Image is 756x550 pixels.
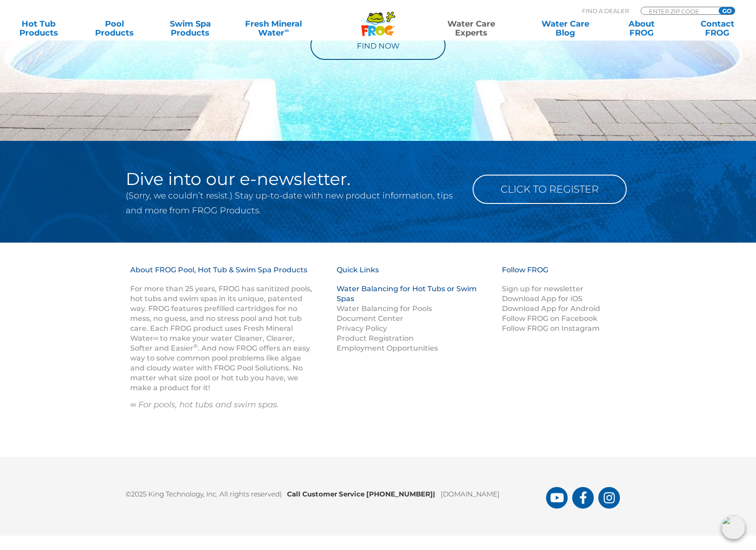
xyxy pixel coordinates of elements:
a: Follow FROG on Facebook [502,314,597,323]
a: Download App for iOS [502,294,583,303]
sup: ∞ [284,27,289,34]
p: Find A Dealer [582,7,629,15]
a: Water Balancing for Hot Tubs or Swim Spas [337,284,477,303]
a: Download App for Android [502,304,600,313]
input: Zip Code Form [648,7,709,15]
a: FROG Products You Tube Page [546,487,568,509]
em: ∞ For pools, hot tubs and swim spas. [130,400,279,410]
a: Find Now [310,31,446,60]
a: [DOMAIN_NAME] [441,490,500,498]
a: Fresh MineralWater∞ [237,19,310,37]
a: AboutFROG [612,19,671,37]
p: (Sorry, we couldn’t resist.) Stay up-to-date with new product information, tips and more from FRO... [126,188,459,218]
p: For more than 25 years, FROG has sanitized pools, hot tubs and swim spas in its unique, patented ... [130,284,314,393]
input: GO [719,7,735,14]
a: Hot TubProducts [9,19,68,37]
a: Follow FROG on Instagram [502,324,600,333]
a: Document Center [337,314,403,323]
a: Water Balancing for Pools [337,304,432,313]
a: FROG Products Facebook Page [572,487,594,509]
a: ContactFROG [688,19,747,37]
span: | [433,490,435,498]
a: Click to Register [473,175,627,204]
a: Swim SpaProducts [161,19,220,37]
h2: Dive into our e-newsletter. [126,170,459,188]
p: ©2025 King Technology, Inc. All rights reserved [126,484,546,500]
img: openIcon [722,516,745,539]
a: Sign up for newsletter [502,284,583,293]
span: | [280,490,282,498]
h3: About FROG Pool, Hot Tub & Swim Spa Products [130,265,314,284]
a: FROG Products Instagram Page [598,487,620,509]
h3: Follow FROG [502,265,615,284]
a: Water CareExperts [424,19,519,37]
a: Water CareBlog [536,19,595,37]
a: PoolProducts [85,19,144,37]
a: Privacy Policy [337,324,387,333]
a: Product Registration [337,334,414,343]
b: Call Customer Service [PHONE_NUMBER] [287,490,441,498]
sup: ® [193,343,198,349]
h3: Quick Links [337,265,491,284]
a: Employment Opportunities [337,344,438,352]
